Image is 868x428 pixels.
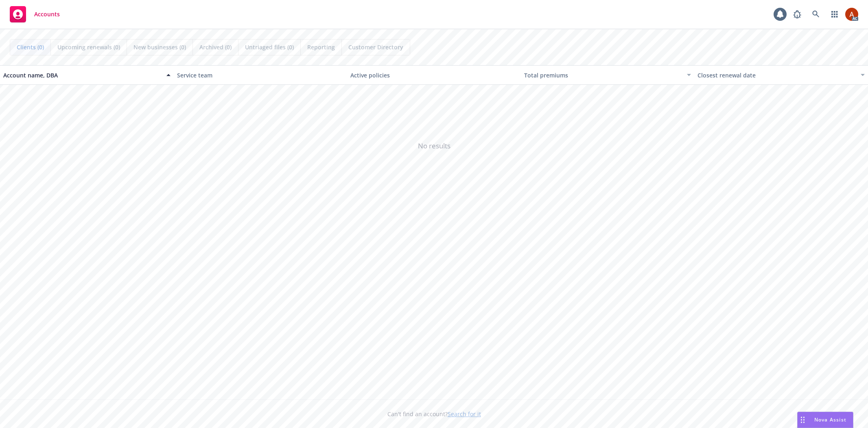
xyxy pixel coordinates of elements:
a: Search [808,6,824,22]
button: Active policies [347,65,521,85]
span: Customer Directory [348,43,403,51]
div: Service team [177,71,344,79]
div: Account name, DBA [3,71,162,79]
span: Untriaged files (0) [245,43,294,51]
span: Reporting [307,43,335,51]
a: Accounts [7,3,63,26]
span: Clients (0) [17,43,44,51]
button: Nova Assist [797,412,853,428]
span: New businesses (0) [133,43,186,51]
span: Upcoming renewals (0) [57,43,120,51]
a: Switch app [826,6,843,22]
div: Active policies [350,71,518,79]
button: Total premiums [521,65,695,85]
div: Closest renewal date [697,71,856,79]
span: Can't find an account? [387,410,481,418]
a: Report a Bug [789,6,805,22]
span: Archived (0) [199,43,232,51]
div: Total premiums [524,71,682,79]
button: Closest renewal date [694,65,868,85]
div: Drag to move [798,412,808,428]
img: photo [845,8,858,21]
span: Accounts [34,11,60,18]
span: Nova Assist [814,416,846,423]
a: Search for it [448,410,481,418]
button: Service team [174,65,348,85]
